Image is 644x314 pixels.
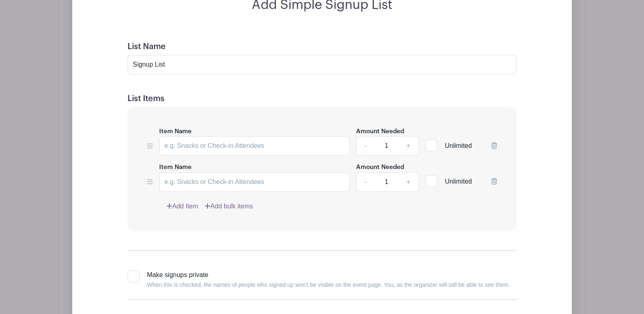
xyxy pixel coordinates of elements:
label: Item Name [159,163,192,172]
label: Amount Needed [356,163,404,172]
span: Unlimited [445,142,472,149]
label: List Name [128,42,166,52]
a: Add bulk items [205,201,253,211]
a: Add Item [166,201,198,211]
a: - [356,136,375,156]
a: + [398,136,419,156]
h5: List Items [128,94,516,104]
div: Make signups private [147,270,510,290]
small: When this is checked, the names of people who signed up won’t be visible on the event page. You, ... [147,282,510,288]
a: + [398,172,419,192]
input: e.g. Snacks or Check-in Attendees [159,136,350,156]
input: e.g. Snacks or Check-in Attendees [159,172,350,192]
label: Item Name [159,127,192,136]
span: Unlimited [445,178,472,185]
a: - [356,172,375,192]
input: e.g. Things or volunteers we need for the event [128,55,516,74]
label: Amount Needed [356,127,404,136]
